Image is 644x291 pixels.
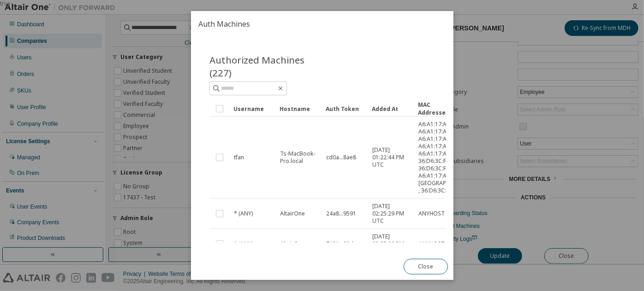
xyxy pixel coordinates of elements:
[326,210,356,217] span: 24a8...9591
[234,154,244,161] span: tfan
[209,53,325,79] span: Authorized Machines (227)
[326,101,364,116] div: Auth Token
[372,101,411,116] div: Added At
[326,154,356,161] span: cd0a...8ae8
[372,233,410,255] span: [DATE] 02:25:29 PM UTC
[418,101,457,116] div: MAC Addresses
[234,240,253,248] span: * (ANY)
[234,210,253,217] span: * (ANY)
[418,210,445,217] span: ANYHOST
[191,11,453,37] h2: Auth Machines
[280,101,318,116] div: Hostname
[372,146,410,169] span: [DATE] 01:22:44 PM UTC
[280,210,305,217] span: AltairOne
[280,240,305,248] span: AltairOne
[418,121,515,194] span: A6:A1:17:AB:17:A1 , A6:A1:17:AB:17:A0 , A6:A1:17:AB:17:9F , A6:A1:17:AB:17:C0 , A6:A1:17:AB:17:C1...
[372,203,410,225] span: [DATE] 02:25:29 PM UTC
[280,150,318,165] span: Ts-MacBook-Pro.local
[403,259,447,274] button: Close
[418,240,445,248] span: ANYHOST
[326,240,357,248] span: 7491...09da
[233,101,272,116] div: Username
